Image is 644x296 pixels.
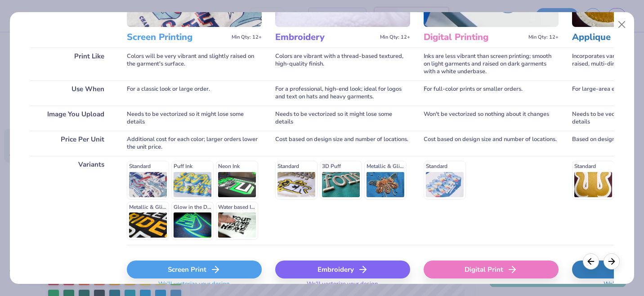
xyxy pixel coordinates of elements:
[424,31,525,43] h3: Digital Printing
[275,131,410,156] div: Cost based on design size and number of locations.
[127,48,262,80] div: Colors will be very vibrant and slightly raised on the garment's surface.
[424,106,559,131] div: Won't be vectorized so nothing about it changes
[30,80,113,106] div: Use When
[127,80,262,106] div: For a classic look or large order.
[30,131,113,156] div: Price Per Unit
[232,34,262,40] span: Min Qty: 12+
[127,106,262,131] div: Needs to be vectorized so it might lose some details
[380,34,410,40] span: Min Qty: 12+
[424,48,559,80] div: Inks are less vibrant than screen printing; smooth on light garments and raised on dark garments ...
[127,31,228,43] h3: Screen Printing
[30,48,113,80] div: Print Like
[424,80,559,106] div: For full-color prints or smaller orders.
[30,156,113,245] div: Variants
[127,261,262,278] div: Screen Print
[275,106,410,131] div: Needs to be vectorized so it might lose some details
[127,131,262,156] div: Additional cost for each color; larger orders lower the unit price.
[155,280,234,293] span: We'll vectorize your design.
[275,31,376,43] h3: Embroidery
[275,261,410,278] div: Embroidery
[424,131,559,156] div: Cost based on design size and number of locations.
[275,48,410,80] div: Colors are vibrant with a thread-based textured, high-quality finish.
[275,80,410,106] div: For a professional, high-end look; ideal for logos and text on hats and heavy garments.
[30,106,113,131] div: Image You Upload
[303,280,383,293] span: We'll vectorize your design.
[424,261,559,278] div: Digital Print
